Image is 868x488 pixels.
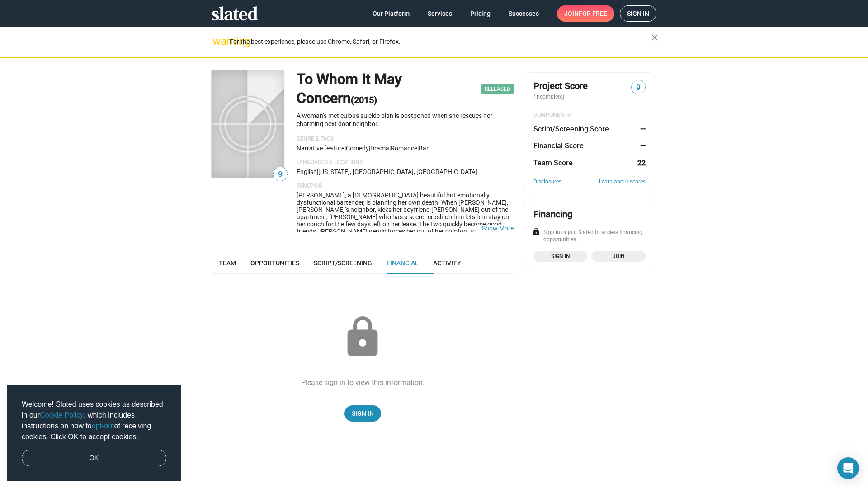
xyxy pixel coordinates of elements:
[250,259,299,267] span: Opportunities
[379,252,426,274] a: Financial
[837,457,859,479] div: Open Intercom Messenger
[22,450,166,467] a: dismiss cookie message
[481,84,514,94] span: Released
[420,5,459,22] a: Services
[317,168,318,175] span: |
[314,259,372,267] span: Script/Screening
[632,82,645,94] span: 9
[533,229,646,244] div: Sign in or join Slated to access financing opportunities.
[219,259,236,267] span: Team
[620,5,656,22] a: Sign in
[637,141,646,150] dd: —
[370,145,389,152] span: Drama
[599,178,646,186] a: Learn about scores
[92,422,114,430] a: opt-out
[419,145,429,152] span: bar
[274,169,287,181] span: 9
[532,228,540,236] mat-icon: lock
[297,70,478,108] h1: To Whom It May Concern
[365,5,417,22] a: Our Platform
[501,5,546,22] a: Successes
[591,251,646,262] a: Join
[533,208,572,221] div: Financing
[473,225,482,232] span: …
[533,112,646,119] div: COMPONENTS
[391,145,417,152] span: Romance
[387,259,419,267] span: Financial
[533,80,588,92] span: Project Score
[297,136,514,143] p: Genre & Tags
[637,158,646,168] dd: 22
[557,5,614,22] a: Joinfor free
[307,252,379,274] a: Script/Screening
[212,36,223,47] mat-icon: warning
[579,5,607,22] span: for free
[297,159,514,166] p: Languages & Locations
[533,124,609,134] dt: Script/Screening Score
[564,5,607,22] span: Join
[509,5,539,22] span: Successes
[22,399,166,442] span: Welcome! Slated uses cookies as described in our , which includes instructions on how to of recei...
[417,145,419,152] span: |
[297,192,511,264] span: [PERSON_NAME], a [DEMOGRAPHIC_DATA] beautiful but emotionally dysfunctional bartender, is plannin...
[426,252,468,274] a: Activity
[533,141,584,150] dt: Financial Score
[243,252,307,274] a: Opportunities
[533,94,566,100] span: (incomplete)
[297,168,317,175] span: English
[373,5,410,22] span: Our Platform
[539,252,582,261] span: Sign in
[297,183,514,190] p: Synopsis
[649,32,660,43] mat-icon: close
[428,5,452,22] span: Services
[352,405,374,422] span: Sign In
[627,6,649,21] span: Sign in
[344,145,346,152] span: |
[533,178,561,186] a: Disclosures
[297,145,344,152] span: Narrative feature
[7,385,181,481] div: cookieconsent
[40,411,84,419] a: Cookie Policy
[230,36,651,48] div: For the best experience, please use Chrome, Safari, or Firefox.
[597,252,640,261] span: Join
[297,112,514,128] p: A woman’s meticulous suicide plan is postponed when she rescues her charming next door neighbor.
[369,145,370,152] span: |
[344,405,381,422] a: Sign In
[318,168,477,175] span: [US_STATE], [GEOGRAPHIC_DATA], [GEOGRAPHIC_DATA]
[463,5,498,22] a: Pricing
[637,124,646,134] dd: —
[351,94,377,105] span: (2015)
[340,314,385,360] mat-icon: lock
[533,158,573,168] dt: Team Score
[301,378,425,387] div: Please sign in to view this information.
[212,252,243,274] a: Team
[533,251,588,262] a: Sign in
[482,225,514,232] button: …Show More
[346,145,369,152] span: Comedy
[389,145,391,152] span: |
[433,259,461,267] span: Activity
[470,5,491,22] span: Pricing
